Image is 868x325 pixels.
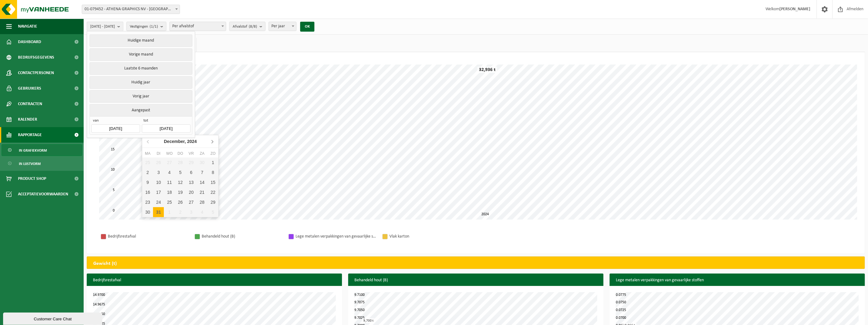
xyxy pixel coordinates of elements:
[90,22,115,31] span: [DATE] - [DATE]
[362,318,375,323] div: 9,700 t
[91,118,140,124] span: van
[90,48,192,61] button: Vorige maand
[186,207,197,217] div: 3
[164,167,175,177] div: 4
[186,167,197,177] div: 6
[2,158,82,169] a: In lijstvorm
[142,150,153,157] div: ma
[175,177,186,187] div: 12
[87,22,123,31] button: [DATE] - [DATE]
[142,177,153,187] div: 9
[18,65,54,81] span: Contactpersonen
[208,177,218,187] div: 15
[142,187,153,197] div: 16
[233,22,257,31] span: Afvalstof
[130,22,158,31] span: Vestigingen
[175,167,186,177] div: 5
[90,104,192,116] button: Aangepast
[90,76,192,89] button: Huidig jaar
[389,233,470,240] div: Vlak karton
[187,139,197,144] i: 2024
[90,90,192,103] button: Vorig jaar
[197,187,208,197] div: 21
[153,187,164,197] div: 17
[197,150,208,157] div: za
[164,177,175,187] div: 11
[18,81,41,96] span: Gebruikers
[208,158,218,167] div: 1
[779,7,810,11] strong: [PERSON_NAME]
[186,150,197,157] div: vr
[175,158,186,167] div: 28
[18,171,46,186] span: Product Shop
[18,186,68,202] span: Acceptatievoorwaarden
[175,187,186,197] div: 19
[208,187,218,197] div: 22
[153,197,164,207] div: 24
[19,158,41,170] span: In lijstvorm
[87,274,342,287] h3: Bedrijfsrestafval
[82,5,180,14] span: 01-079452 - ATHENA GRAPHICS NV - ROESELARE
[82,5,180,14] span: 01-079452 - ATHENA GRAPHICS NV - ROESELARE
[142,167,153,177] div: 2
[142,197,153,207] div: 23
[175,197,186,207] div: 26
[610,274,865,287] h3: Lege metalen verpakkingen van gevaarlijke stoffen
[153,167,164,177] div: 3
[164,197,175,207] div: 25
[269,22,296,31] span: Per jaar
[208,150,218,157] div: zo
[197,197,208,207] div: 28
[208,207,218,217] div: 5
[208,167,218,177] div: 8
[18,34,41,50] span: Dashboard
[197,158,208,167] div: 30
[153,158,164,167] div: 26
[186,187,197,197] div: 20
[249,24,257,29] count: (8/8)
[229,22,265,31] button: Afvalstof(8/8)
[170,22,226,31] span: Per afvalstof
[202,233,282,240] div: Behandeld hout (B)
[175,150,186,157] div: do
[150,24,158,29] count: (1/1)
[142,118,190,124] span: tot
[348,274,603,287] h3: Behandeld hout (B)
[142,158,153,167] div: 25
[90,62,192,75] button: Laatste 6 maanden
[186,177,197,187] div: 13
[19,145,47,156] span: In grafiekvorm
[108,233,188,240] div: Bedrijfsrestafval
[142,207,153,217] div: 30
[153,207,164,217] div: 31
[18,50,54,65] span: Bedrijfsgegevens
[3,311,103,325] iframe: chat widget
[18,112,37,127] span: Kalender
[197,207,208,217] div: 4
[87,257,123,270] h2: Gewicht (t)
[269,22,296,31] span: Per jaar
[18,127,42,143] span: Rapportage
[90,34,192,47] button: Huidige maand
[18,19,37,34] span: Navigatie
[126,22,166,31] button: Vestigingen(1/1)
[296,233,376,240] div: Lege metalen verpakkingen van gevaarlijke stoffen
[153,177,164,187] div: 10
[161,136,199,146] div: December,
[153,150,164,157] div: di
[164,150,175,157] div: wo
[164,207,175,217] div: 1
[164,187,175,197] div: 18
[208,197,218,207] div: 29
[197,177,208,187] div: 14
[197,167,208,177] div: 7
[18,96,42,112] span: Contracten
[2,144,82,156] a: In grafiekvorm
[186,158,197,167] div: 29
[169,22,226,31] span: Per afvalstof
[175,207,186,217] div: 2
[477,67,497,73] div: 32,936 t
[164,158,175,167] div: 27
[186,197,197,207] div: 27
